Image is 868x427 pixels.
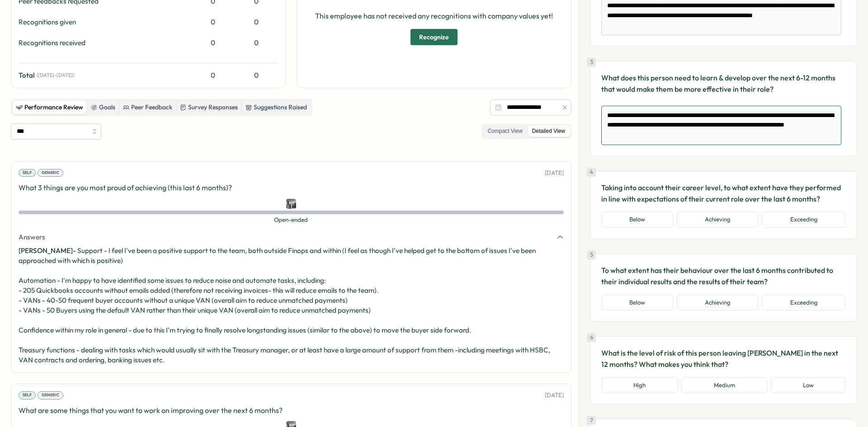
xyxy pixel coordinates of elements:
[677,211,759,228] button: Achieving
[771,377,846,394] button: Low
[180,103,238,113] div: Survey Responses
[195,38,231,48] div: 0
[16,103,83,113] div: Performance Review
[19,232,564,242] button: Answers
[286,199,296,209] img: Elliot Mckeown
[587,416,596,425] div: 7
[528,126,570,137] label: Detailed View
[410,29,458,45] button: Recognize
[19,17,191,27] div: Recognitions given
[19,169,36,177] div: Self
[601,72,846,95] p: What does this person need to learn & develop over the next 6-12 months that would make them be m...
[601,377,678,394] button: High
[19,70,35,80] span: Total
[762,295,846,311] button: Exceeding
[587,250,596,259] div: 5
[19,246,73,255] span: [PERSON_NAME]
[19,405,564,416] p: What are some things that you want to work on improving over the next 6 months?
[601,211,673,228] button: Below
[545,169,564,177] p: [DATE]
[315,10,553,22] p: This employee has not received any recognitions with company values yet!
[601,295,673,311] button: Below
[587,333,596,342] div: 6
[91,103,115,113] div: Goals
[245,103,307,113] div: Suggestions Raised
[601,347,846,370] p: What is the level of risk of this person leaving [PERSON_NAME] in the next 12 months? What makes ...
[762,211,846,228] button: Exceeding
[19,216,564,224] span: Open-ended
[587,58,596,67] div: 3
[19,246,564,365] p: - Support - I feel I've been a positive support to the team, both outside Finops and within (I fe...
[19,182,564,193] p: What 3 things are you most proud of achieving (this last 6 months)?
[681,377,767,394] button: Medium
[37,72,74,78] span: ( [DATE] - [DATE] )
[38,391,63,399] div: Generic
[19,232,45,242] span: Answers
[235,70,278,80] div: 0
[195,70,231,80] div: 0
[677,295,759,311] button: Achieving
[19,38,191,48] div: Recognitions received
[601,265,846,287] p: To what extent has their behaviour over the last 6 months contributed to their individual results...
[601,182,846,205] p: Taking into account their career level, to what extent have they performed in line with expectati...
[587,168,596,177] div: 4
[545,391,564,399] p: [DATE]
[235,38,278,48] div: 0
[195,17,231,27] div: 0
[235,17,278,27] div: 0
[19,391,36,399] div: Self
[419,29,449,45] span: Recognize
[123,103,172,113] div: Peer Feedback
[483,126,527,137] label: Compact View
[38,169,63,177] div: Generic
